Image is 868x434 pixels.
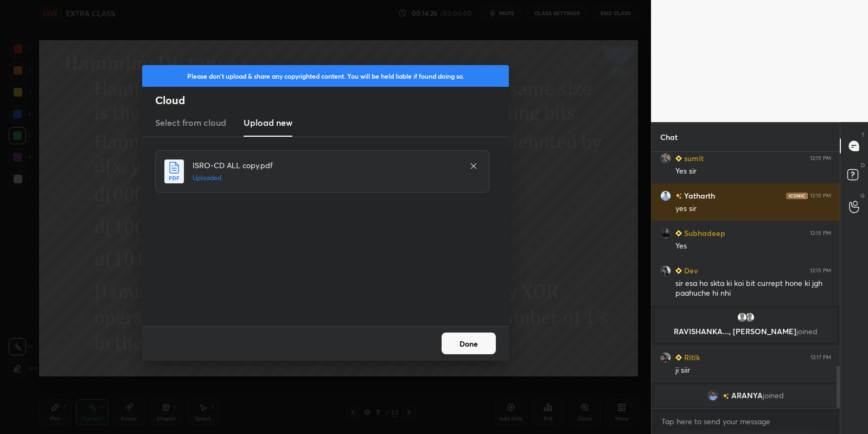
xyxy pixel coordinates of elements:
[675,166,831,177] div: Yes sir
[660,190,671,201] img: 456e269652b9400f8bba1ed3504a66bd.jpg
[763,391,784,400] span: joined
[682,152,704,164] h6: sumit
[660,265,671,276] img: 424da68f1a214c59a53c40c2d19f941b.jpg
[675,241,831,252] div: Yes
[660,352,671,363] img: 289925c726cf4b0a9f043f1dbd6dfc14.jpg
[810,193,831,199] div: 12:15 PM
[682,265,698,276] h6: Dev
[155,93,509,107] h2: Cloud
[861,131,865,139] p: T
[682,227,725,239] h6: Subhadeep
[682,352,700,363] h6: Ritik
[723,393,729,399] img: no-rating-badge.077c3623.svg
[193,159,458,171] h4: ISRO-CD ALL copy.pdf
[682,190,715,201] h6: Yatharth
[652,152,840,408] div: grid
[660,228,671,239] img: 93936e8cfc5d446c9f193cae0be712db.jpg
[810,354,831,361] div: 12:17 PM
[796,326,818,336] span: joined
[442,333,496,354] button: Done
[744,312,755,323] img: default.png
[660,153,671,164] img: 9b76bba231784b8f82fcff5d4b43fed3.jpg
[675,230,682,237] img: Learner_Badge_beginner_1_8b307cf2a0.svg
[675,203,831,214] div: yes sir
[737,312,748,323] img: default.png
[786,193,808,199] img: iconic-dark.1390631f.png
[810,267,831,274] div: 12:15 PM
[142,65,509,87] div: Please don't upload & share any copyrighted content. You will be held liable if found doing so.
[652,123,686,151] p: Chat
[860,192,865,200] p: G
[707,390,718,401] img: 8a7ccf06135c469fa8f7bcdf48b07b1b.png
[810,230,831,237] div: 12:15 PM
[675,193,682,199] img: no-rating-badge.077c3623.svg
[675,267,682,274] img: Learner_Badge_beginner_1_8b307cf2a0.svg
[675,278,831,299] div: sir esa ho skta ki koi bit currept hone ki jgh paahuche hi nhi
[675,365,831,376] div: ji siir
[244,116,292,129] h3: Upload new
[675,354,682,361] img: Learner_Badge_beginner_1_8b307cf2a0.svg
[731,391,763,400] span: ARANYA
[861,161,865,169] p: D
[810,155,831,162] div: 12:15 PM
[193,173,458,183] h5: Uploaded
[675,155,682,162] img: Learner_Badge_beginner_1_8b307cf2a0.svg
[661,327,831,336] p: RAVISHANKA..., [PERSON_NAME]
